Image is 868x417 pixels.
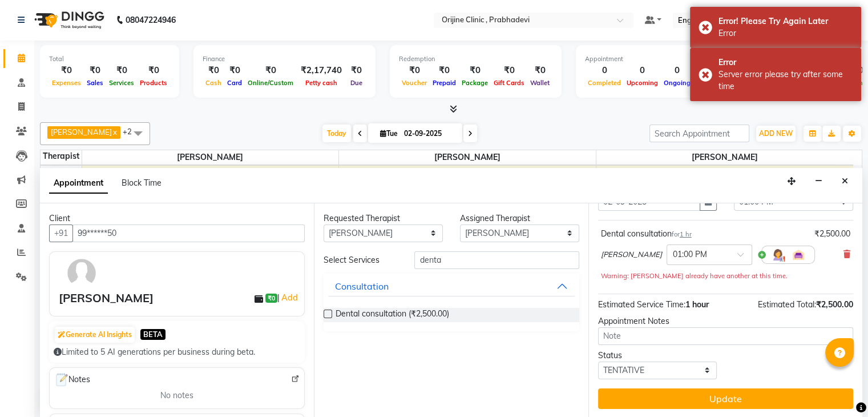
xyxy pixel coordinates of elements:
span: Gift Cards [491,79,527,87]
div: Server error please try after some time [718,69,853,93]
div: ₹0 [106,64,137,77]
span: [PERSON_NAME] [601,249,662,260]
div: Requested Therapist [324,212,443,224]
div: ₹0 [399,64,430,77]
div: Finance [203,54,366,64]
span: [PERSON_NAME] [339,150,596,165]
div: Redemption [399,54,552,64]
span: No notes [160,390,193,402]
div: Total [49,54,170,64]
div: Dental consultation [601,228,692,240]
span: Cash [203,79,224,87]
div: ₹2,17,740 [296,64,346,77]
div: Error [718,27,853,39]
div: Limited to 5 AI generations per business during beta. [54,346,300,358]
div: Appointment Notes [598,315,853,327]
span: Ongoing [661,79,693,87]
div: 10:00 AM [42,166,82,178]
button: Update [598,388,853,409]
button: ADD NEW [756,126,796,142]
span: Sales [84,79,106,87]
span: Upcoming [624,79,661,87]
span: Completed [585,79,624,87]
div: Client [49,212,305,224]
div: ₹0 [527,64,552,77]
span: Online/Custom [245,79,296,87]
span: Products [137,79,170,87]
a: Add [280,291,300,304]
div: ₹0 [137,64,170,77]
div: 0 [585,64,624,77]
span: BETA [140,329,165,340]
div: ₹0 [430,64,459,77]
span: Services [106,79,137,87]
div: ₹0 [346,64,366,77]
div: Select Services [315,254,406,266]
span: Prepaid [430,79,459,87]
small: for [672,230,692,238]
div: ₹0 [245,64,296,77]
div: Status [598,350,717,362]
span: | [277,291,300,304]
div: Therapist [41,150,82,162]
button: Generate AI Insights [55,327,135,343]
img: logo [29,4,107,36]
span: Estimated Service Time: [598,299,685,310]
img: avatar [65,256,98,290]
div: ₹0 [84,64,106,77]
input: Search by service name [414,251,579,269]
span: ₹0 [265,294,277,303]
span: Today [322,125,351,142]
span: ADD NEW [759,129,793,138]
span: 1 hr [680,230,692,238]
div: ₹0 [491,64,527,77]
span: Block Time [122,178,162,188]
small: Warning: [PERSON_NAME] already have another at this time. [601,272,788,280]
input: Search Appointment [649,125,749,142]
div: ₹0 [459,64,491,77]
span: +2 [123,127,140,136]
span: ₹2,500.00 [816,299,853,310]
a: x [112,127,117,137]
div: [PERSON_NAME] [59,290,154,307]
span: Dental consultation (₹2,500.00) [336,308,449,322]
div: Assigned Therapist [460,212,579,224]
span: Notes [54,372,90,387]
input: Search by Name/Mobile/Email/Code [72,224,305,242]
div: ₹2,500.00 [814,228,850,240]
div: 0 [661,64,693,77]
button: Consultation [328,276,574,296]
button: Close [837,173,853,190]
img: Hairdresser.png [771,248,785,262]
span: Appointment [49,173,108,194]
span: Wallet [527,79,552,87]
div: ₹0 [203,64,224,77]
div: Appointment [585,54,726,64]
span: Package [459,79,491,87]
span: [PERSON_NAME] [596,150,853,165]
span: [PERSON_NAME] [51,127,112,137]
span: Estimated Total: [758,299,816,310]
div: 0 [624,64,661,77]
div: Consultation [335,279,389,293]
span: [PERSON_NAME] [82,150,339,165]
span: Expenses [49,79,84,87]
span: Voucher [399,79,430,87]
span: Due [348,79,365,87]
span: Tue [377,129,401,138]
div: ₹0 [49,64,84,77]
button: +91 [49,224,73,242]
span: 1 hour [685,299,709,310]
div: Error! Please Try Again Later [718,15,853,27]
span: Petty cash [302,79,340,87]
div: ₹0 [224,64,245,77]
div: Error [718,57,853,69]
b: 08047224946 [126,4,176,36]
span: Card [224,79,245,87]
img: Interior.png [792,248,805,262]
input: 2025-09-02 [401,125,458,142]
